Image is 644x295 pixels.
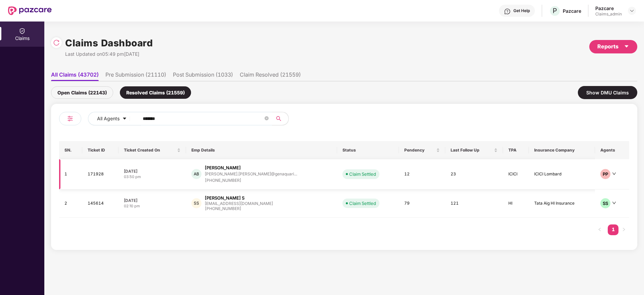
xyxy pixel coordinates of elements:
span: All Agents [97,115,120,122]
span: Ticket Created On [124,147,176,153]
span: search [272,116,285,121]
div: 03:50 pm [124,174,181,180]
th: Ticket Created On [119,141,186,159]
div: Claim Settled [349,200,376,207]
span: down [612,172,616,176]
li: Pre Submission (21110) [105,71,166,81]
td: 79 [399,189,446,218]
span: close-circle [265,116,269,122]
span: close-circle [265,116,269,120]
th: Pendency [399,141,446,159]
li: Previous Page [594,224,605,235]
div: PP [600,169,610,179]
th: SN. [59,141,82,159]
img: svg+xml;base64,PHN2ZyBpZD0iRHJvcGRvd24tMzJ4MzIiIHhtbG5zPSJodHRwOi8vd3d3LnczLm9yZy8yMDAwL3N2ZyIgd2... [629,8,635,13]
span: P [553,7,557,15]
td: 121 [445,189,503,218]
li: Claim Resolved (21559) [240,71,301,81]
td: 171928 [82,159,119,189]
div: Show DMU Claims [578,86,637,99]
div: Reports [597,42,629,51]
img: New Pazcare Logo [8,6,52,15]
div: [PHONE_NUMBER] [205,177,297,184]
div: Resolved Claims (21559) [120,86,191,99]
img: svg+xml;base64,PHN2ZyB4bWxucz0iaHR0cDovL3d3dy53My5vcmcvMjAwMC9zdmciIHdpZHRoPSIyNCIgaGVpZ2h0PSIyNC... [66,115,74,123]
span: caret-down [122,116,127,122]
button: right [618,224,629,235]
th: TPA [503,141,528,159]
span: right [622,227,626,231]
td: 1 [59,159,82,189]
div: Last Updated on 05:49 pm[DATE] [65,50,153,58]
td: 23 [445,159,503,189]
li: Post Submission (1033) [173,71,233,81]
div: [EMAIL_ADDRESS][DOMAIN_NAME] [205,201,273,206]
div: SS [191,198,201,208]
button: All Agentscaret-down [88,112,141,125]
h1: Claims Dashboard [65,36,153,50]
td: HI [503,189,528,218]
div: [PERSON_NAME] [205,165,241,171]
li: All Claims (43702) [51,71,99,81]
div: [DATE] [124,198,181,203]
span: left [598,227,602,231]
li: 1 [608,224,618,235]
div: Claim Settled [349,171,376,177]
div: [PERSON_NAME].[PERSON_NAME]@genaquari... [205,172,297,176]
span: caret-down [624,44,629,49]
span: down [612,201,616,205]
li: Next Page [618,224,629,235]
img: svg+xml;base64,PHN2ZyBpZD0iUmVsb2FkLTMyeDMyIiB4bWxucz0iaHR0cDovL3d3dy53My5vcmcvMjAwMC9zdmciIHdpZH... [53,39,60,46]
th: Last Follow Up [445,141,503,159]
div: 02:10 pm [124,203,181,209]
div: Pazcare [563,8,581,14]
div: Get Help [513,8,530,13]
div: [DATE] [124,168,181,174]
div: Open Claims (22143) [51,86,113,99]
button: search [272,112,289,125]
div: AB [191,169,201,179]
button: left [594,224,605,235]
th: Insurance Company [529,141,595,159]
th: Emp Details [186,141,337,159]
td: 2 [59,189,82,218]
td: ICICI Lombard [529,159,595,189]
td: Tata Aig HI Insurance [529,189,595,218]
div: SS [600,198,610,208]
div: Pazcare [595,5,622,11]
span: Pendency [404,147,435,153]
span: Last Follow Up [451,147,493,153]
th: Agents [595,141,629,159]
div: Claims_admin [595,11,622,17]
div: [PERSON_NAME] S [205,195,244,201]
td: 12 [399,159,446,189]
img: svg+xml;base64,PHN2ZyBpZD0iQ2xhaW0iIHhtbG5zPSJodHRwOi8vd3d3LnczLm9yZy8yMDAwL3N2ZyIgd2lkdGg9IjIwIi... [19,28,26,34]
td: 145614 [82,189,119,218]
a: 1 [608,224,618,235]
th: Status [337,141,399,159]
td: ICICI [503,159,528,189]
th: Ticket ID [82,141,119,159]
img: svg+xml;base64,PHN2ZyBpZD0iSGVscC0zMngzMiIgeG1sbnM9Imh0dHA6Ly93d3cudzMub3JnLzIwMDAvc3ZnIiB3aWR0aD... [504,8,511,15]
div: [PHONE_NUMBER] [205,206,273,212]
